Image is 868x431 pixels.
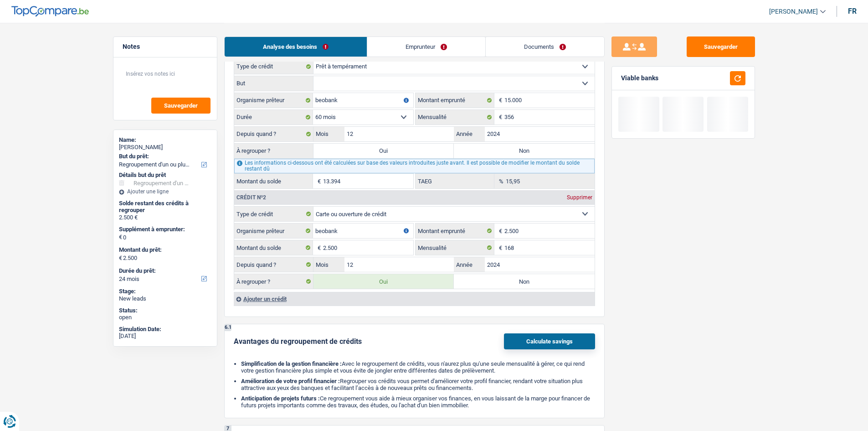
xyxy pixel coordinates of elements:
[164,103,198,109] span: Sauvegarder
[119,332,211,340] div: [DATE]
[119,188,211,195] div: Ajouter une ligne
[234,337,362,346] div: Avantages du regroupement de crédits
[234,292,595,306] div: Ajouter un crédit
[504,333,595,349] button: Calculate savings
[241,395,320,402] b: Anticipation de projets futurs :
[234,274,313,289] label: À regrouper ?
[234,110,313,125] label: Durée
[119,234,122,241] span: €
[234,207,313,221] label: Type de crédit
[234,174,313,188] label: Montant du solde
[241,395,595,409] li: Ce regroupement vous aide à mieux organiser vos finances, en vous laissant de la marge pour finan...
[313,240,323,255] span: €
[119,314,211,321] div: open
[313,144,454,158] label: Oui
[119,288,211,295] div: Stage:
[313,257,344,272] label: Mois
[769,8,818,16] span: [PERSON_NAME]
[119,136,211,144] div: Name:
[119,307,211,314] div: Status:
[416,93,494,108] label: Montant emprunté
[241,378,595,391] li: Regrouper vos crédits vous permet d'améliorer votre profil financier, rendant votre situation plu...
[234,223,313,238] label: Organisme prêteur
[454,127,485,141] label: Année
[762,4,826,19] a: [PERSON_NAME]
[119,144,211,151] div: [PERSON_NAME]
[119,295,211,302] div: New leads
[119,214,211,221] div: 2.500 €
[494,174,506,188] span: %
[565,195,595,200] div: Supprimer
[313,127,344,141] label: Mois
[123,43,208,51] h5: Notes
[687,36,755,57] button: Sauvegarder
[848,7,857,16] div: fr
[494,93,504,108] span: €
[367,37,485,57] a: Emprunteur
[416,240,494,255] label: Mensualité
[344,257,454,272] input: MM
[234,159,595,173] div: Les informations ci-dessous ont été calculées sur base des valeurs introduites juste avant. Il es...
[234,257,313,272] label: Depuis quand ?
[241,378,340,384] b: Amélioration de votre profil financier :
[234,76,313,91] label: But
[416,110,494,125] label: Mensualité
[494,223,504,238] span: €
[234,127,313,141] label: Depuis quand ?
[225,324,231,331] div: 6.1
[119,171,211,179] div: Détails but du prêt
[234,59,313,74] label: Type de crédit
[11,6,89,17] img: TopCompare Logo
[416,174,494,188] label: TAEG
[313,174,323,188] span: €
[241,360,342,367] b: Simplification de la gestion financière :
[494,240,504,255] span: €
[344,127,454,141] input: MM
[151,98,211,114] button: Sauvegarder
[621,74,658,82] div: Viable banks
[119,267,210,275] label: Durée du prêt:
[234,240,313,255] label: Montant du solde
[486,37,604,57] a: Documents
[313,274,454,289] label: Oui
[494,110,504,125] span: €
[119,200,211,214] div: Solde restant des crédits à regrouper
[234,93,313,108] label: Organisme prêteur
[241,360,595,374] li: Avec le regroupement de crédits, vous n'aurez plus qu'une seule mensualité à gérer, ce qui rend v...
[454,257,485,272] label: Année
[234,195,268,200] div: Crédit nº2
[454,144,595,158] label: Non
[225,37,367,57] a: Analyse des besoins
[119,153,210,160] label: But du prêt:
[485,127,595,141] input: AAAA
[234,144,313,158] label: À regrouper ?
[416,223,494,238] label: Montant emprunté
[119,246,210,254] label: Montant du prêt:
[119,326,211,333] div: Simulation Date:
[485,257,595,272] input: AAAA
[119,226,210,233] label: Supplément à emprunter:
[119,254,122,262] span: €
[454,274,595,289] label: Non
